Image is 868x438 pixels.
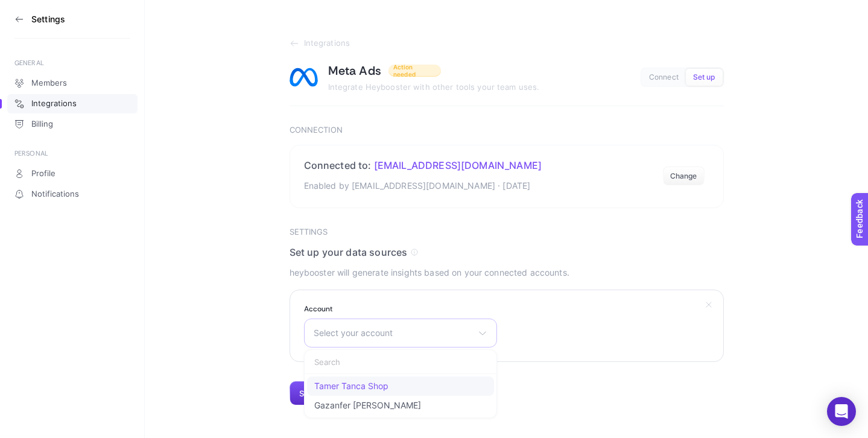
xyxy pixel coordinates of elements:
[290,227,724,237] h3: Settings
[686,69,723,86] button: Set up
[31,78,67,88] span: Members
[31,14,65,24] h3: Settings
[328,82,540,92] span: Integrate Heybooster with other tools your team uses.
[328,63,382,78] h1: Meta Ads
[290,125,724,135] h3: Connection
[290,265,724,280] p: heybooster will generate insights based on your connected accounts.
[314,381,388,391] span: Tamer Tanca Shop
[290,246,408,258] span: Set up your data sources
[31,169,55,179] span: Profile
[304,159,542,171] h2: Connected to:
[7,74,138,93] a: Members
[7,4,46,13] span: Feedback
[304,179,542,193] p: Enabled by [EMAIL_ADDRESS][DOMAIN_NAME] · [DATE]
[31,119,53,129] span: Billing
[7,185,138,204] a: Notifications
[290,381,336,405] button: Submit
[304,39,350,48] span: Integrations
[642,69,686,86] button: Connect
[14,58,130,68] div: GENERAL
[393,63,436,78] span: Action needed
[7,164,138,183] a: Profile
[693,73,715,82] span: Set up
[7,115,138,134] a: Billing
[305,350,496,374] input: Search
[290,39,724,48] a: Integrations
[314,401,421,410] span: Gazanfer [PERSON_NAME]
[14,148,130,158] div: PERSONAL
[374,159,542,171] span: [EMAIL_ADDRESS][DOMAIN_NAME]
[314,328,473,338] span: Select your account
[649,73,679,82] span: Connect
[31,99,77,109] span: Integrations
[7,94,138,113] a: Integrations
[304,304,497,314] label: Account
[31,189,79,199] span: Notifications
[663,167,705,186] button: Change
[827,397,856,426] div: Open Intercom Messenger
